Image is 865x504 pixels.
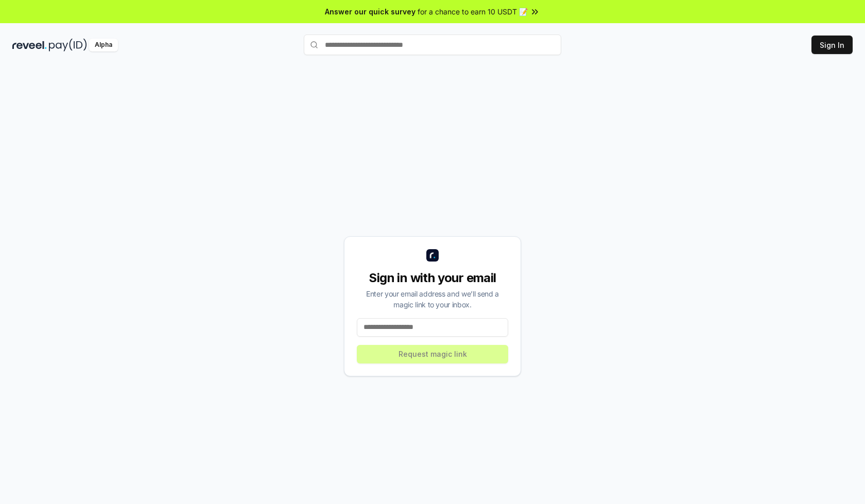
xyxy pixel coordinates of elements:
[12,39,47,51] img: reveel_dark
[325,6,416,17] span: Answer our quick survey
[357,270,508,286] div: Sign in with your email
[418,6,528,17] span: for a chance to earn 10 USDT 📝
[811,36,853,54] button: Sign In
[49,39,87,51] img: pay_id
[89,39,118,51] div: Alpha
[426,249,439,262] img: logo_small
[357,288,508,310] div: Enter your email address and we’ll send a magic link to your inbox.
